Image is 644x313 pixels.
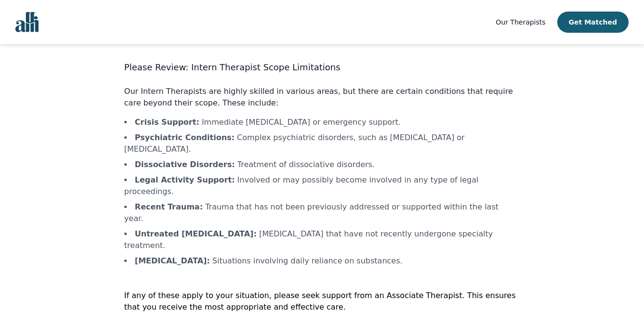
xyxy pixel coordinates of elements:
[496,18,545,26] span: Our Therapists
[135,256,210,265] b: [MEDICAL_DATA] :
[124,132,520,155] li: Complex psychiatric disorders, such as [MEDICAL_DATA] or [MEDICAL_DATA].
[135,160,235,169] b: Dissociative Disorders :
[135,175,235,184] b: Legal Activity Support :
[15,12,39,32] img: alli logo
[135,133,235,142] b: Psychiatric Conditions :
[124,174,520,197] li: Involved or may possibly become involved in any type of legal proceedings.
[496,16,545,28] a: Our Therapists
[124,255,520,267] li: Situations involving daily reliance on substances.
[557,12,629,33] button: Get Matched
[124,228,520,251] li: [MEDICAL_DATA] that have not recently undergone specialty treatment.
[124,61,520,74] h3: Please Review: Intern Therapist Scope Limitations
[135,117,199,127] b: Crisis Support :
[135,229,257,238] b: Untreated [MEDICAL_DATA] :
[135,202,203,211] b: Recent Trauma :
[124,117,520,128] li: Immediate [MEDICAL_DATA] or emergency support.
[124,86,520,109] p: Our Intern Therapists are highly skilled in various areas, but there are certain conditions that ...
[124,159,520,170] li: Treatment of dissociative disorders.
[124,201,520,224] li: Trauma that has not been previously addressed or supported within the last year.
[124,290,520,313] p: If any of these apply to your situation, please seek support from an Associate Therapist. This en...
